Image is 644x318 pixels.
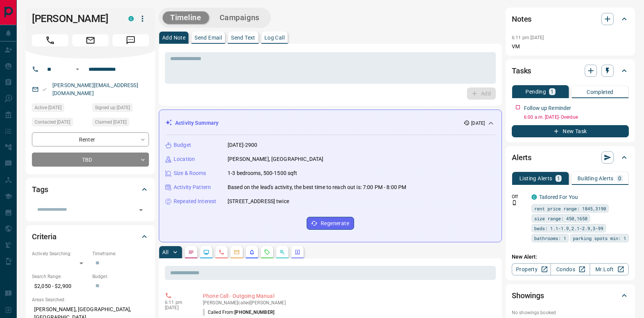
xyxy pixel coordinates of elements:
[587,89,614,95] p: Completed
[228,141,257,149] p: [DATE]-2900
[234,310,274,315] span: [PHONE_NUMBER]
[174,183,211,191] p: Activity Pattern
[42,87,47,92] svg: Email Valid
[188,249,194,255] svg: Notes
[203,249,209,255] svg: Lead Browsing Activity
[32,34,68,46] span: Call
[551,263,590,275] a: Condos
[174,197,216,205] p: Repeated Interest
[92,118,149,129] div: Wed Jun 11 2025
[32,250,89,257] p: Actively Searching:
[534,224,603,232] span: beds: 1.1-1.9,2.1-2.9,3-99
[231,35,255,40] p: Send Text
[512,35,544,40] p: 6:11 pm [DATE]
[512,65,531,77] h2: Tasks
[165,116,495,130] div: Activity Summary[DATE]
[32,13,117,25] h1: [PERSON_NAME]
[512,151,532,164] h2: Alerts
[524,114,629,121] p: 6:00 a.m. [DATE] - Overdue
[32,153,149,167] div: TBD
[539,194,578,200] a: Tailored For You
[512,200,517,205] svg: Push Notification Only
[162,35,185,40] p: Add Note
[264,35,285,40] p: Log Call
[32,227,149,246] div: Criteria
[165,300,191,305] p: 6:11 pm
[128,16,134,21] div: condos.ca
[32,183,48,196] h2: Tags
[512,62,629,80] div: Tasks
[174,141,191,149] p: Budget
[174,169,206,177] p: Size & Rooms
[512,289,544,302] h2: Showings
[162,250,168,255] p: All
[519,176,552,181] p: Listing Alerts
[525,89,546,94] p: Pending
[92,273,149,280] p: Budget:
[32,273,89,280] p: Search Range:
[249,249,255,255] svg: Listing Alerts
[95,104,130,111] span: Signed up [DATE]
[512,263,551,275] a: Property
[92,250,149,257] p: Timeframe:
[228,183,406,191] p: Based on the lead's activity, the best time to reach out is: 7:00 PM - 8:00 PM
[471,120,485,127] p: [DATE]
[512,193,527,200] p: Off
[294,249,301,255] svg: Agent Actions
[218,249,225,255] svg: Calls
[72,34,109,46] span: Email
[512,125,629,137] button: New Task
[512,43,629,51] p: VM
[512,148,629,167] div: Alerts
[264,249,270,255] svg: Requests
[92,103,149,114] div: Wed Jun 11 2025
[32,180,149,199] div: Tags
[228,155,323,163] p: [PERSON_NAME], [GEOGRAPHIC_DATA]
[195,35,222,40] p: Send Email
[35,118,70,126] span: Contacted [DATE]
[175,119,218,127] p: Activity Summary
[112,34,149,46] span: Message
[203,309,274,316] p: Called From:
[228,197,289,205] p: [STREET_ADDRESS] twice
[32,132,149,146] div: Renter
[534,234,566,242] span: bathrooms: 1
[512,253,629,261] p: New Alert:
[512,10,629,28] div: Notes
[32,231,57,243] h2: Criteria
[532,194,537,200] div: condos.ca
[234,249,240,255] svg: Emails
[534,205,606,212] span: rent price range: 1845,3190
[32,103,89,114] div: Wed Jun 11 2025
[212,11,267,24] button: Campaigns
[73,65,82,74] button: Open
[534,215,587,222] span: size range: 450,1650
[512,309,629,316] p: No showings booked
[203,300,493,305] p: [PERSON_NAME] called [PERSON_NAME]
[279,249,285,255] svg: Opportunities
[52,82,138,96] a: [PERSON_NAME][EMAIL_ADDRESS][DOMAIN_NAME]
[32,280,89,293] p: $2,050 - $2,900
[524,104,571,112] p: Follow up Reminder
[32,296,149,303] p: Areas Searched:
[618,176,621,181] p: 0
[35,104,62,111] span: Active [DATE]
[307,217,354,230] button: Regenerate
[203,292,493,300] p: Phone Call - Outgoing Manual
[95,118,127,126] span: Claimed [DATE]
[573,234,626,242] span: parking spots min: 1
[174,155,195,163] p: Location
[590,263,629,275] a: Mr.Loft
[32,118,89,129] div: Mon Jun 16 2025
[228,169,297,177] p: 1-3 bedrooms, 500-1500 sqft
[165,305,191,310] p: [DATE]
[551,89,554,94] p: 1
[136,205,146,215] button: Open
[578,176,614,181] p: Building Alerts
[512,286,629,305] div: Showings
[557,176,560,181] p: 1
[512,13,532,25] h2: Notes
[163,11,209,24] button: Timeline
